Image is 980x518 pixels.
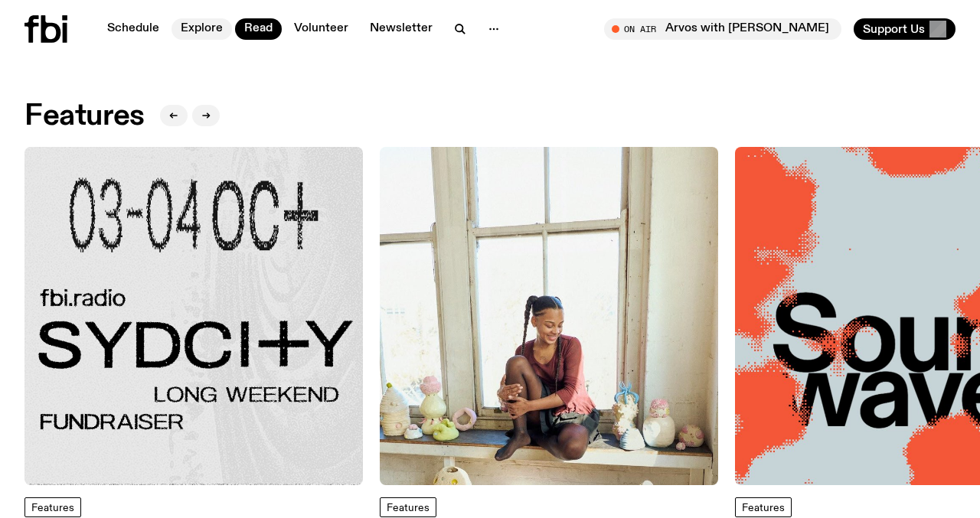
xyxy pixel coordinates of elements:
[171,18,232,40] a: Explore
[98,18,168,40] a: Schedule
[863,22,925,36] span: Support Us
[742,503,785,513] span: Features
[854,18,955,40] button: Support Us
[24,103,145,130] h2: Features
[380,497,436,517] a: Features
[235,18,282,40] a: Read
[361,18,442,40] a: Newsletter
[604,18,841,40] button: On AirArvos with [PERSON_NAME]
[735,497,792,517] a: Features
[285,18,358,40] a: Volunteer
[24,497,81,517] a: Features
[387,503,430,513] span: Features
[24,147,363,485] img: Black text on gray background. Reading top to bottom: 03-04 OCT. fbi.radio SYDCITY LONG WEEKEND F...
[31,503,74,513] span: Features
